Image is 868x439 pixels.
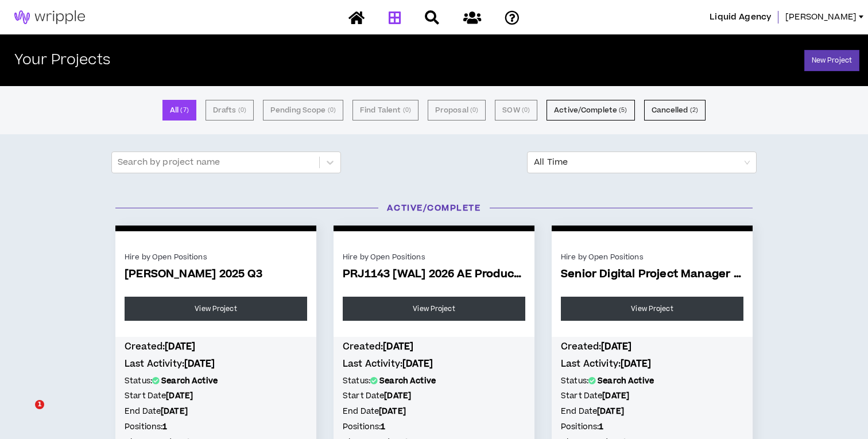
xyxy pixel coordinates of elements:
b: [DATE] [384,390,411,402]
button: Pending Scope (0) [263,100,343,121]
h5: Positions: [561,421,743,433]
div: Hire by Open Positions [125,252,307,262]
small: ( 0 ) [328,105,336,115]
h4: Last Activity: [125,358,307,370]
a: View Project [561,297,743,321]
span: Liquid Agency [710,11,771,24]
h3: Active/Complete [107,202,761,214]
h5: End Date [125,405,307,418]
iframe: Intercom live chat [11,400,39,428]
b: [DATE] [602,390,629,402]
a: New Project [804,50,859,71]
h5: Start Date [561,390,743,402]
h5: Positions: [343,421,525,433]
div: Hire by Open Positions [561,252,743,262]
b: [DATE] [597,406,624,417]
b: [DATE] [166,390,193,402]
div: Hire by Open Positions [343,252,525,262]
button: All (7) [162,100,196,121]
b: Search Active [598,375,654,387]
h5: Start Date [125,390,307,402]
b: [DATE] [601,340,631,353]
h5: Start Date [343,390,525,402]
b: 1 [381,421,385,433]
span: 1 [35,400,44,409]
h4: Created: [125,340,307,353]
small: ( 5 ) [619,105,627,115]
h5: Positions: [125,421,307,433]
b: 1 [599,421,603,433]
small: ( 0 ) [238,105,246,115]
h4: Created: [561,340,743,353]
button: Find Talent (0) [352,100,418,121]
button: SOW (0) [495,100,537,121]
b: [DATE] [402,358,433,370]
h4: Last Activity: [561,358,743,370]
h4: Created: [343,340,525,353]
span: [PERSON_NAME] [785,11,857,24]
h4: Last Activity: [343,358,525,370]
h5: End Date [561,405,743,418]
button: Active/Complete (5) [547,100,634,121]
span: All Time [534,152,750,173]
b: Search Active [161,375,218,387]
b: [DATE] [379,406,406,417]
span: [PERSON_NAME] 2025 Q3 [125,268,307,281]
small: ( 2 ) [690,105,698,115]
button: Cancelled (2) [644,100,706,121]
h5: End Date [343,405,525,418]
h5: Status: [561,375,743,387]
a: View Project [343,297,525,321]
button: Proposal (0) [428,100,486,121]
h5: Status: [343,375,525,387]
small: ( 0 ) [403,105,411,115]
b: [DATE] [165,340,195,353]
small: ( 0 ) [522,105,530,115]
span: PRJ1143 [WAL] 2026 AE Production [343,268,525,281]
b: 1 [162,421,167,433]
a: View Project [125,297,307,321]
b: [DATE] [184,358,215,370]
b: [DATE] [161,406,188,417]
b: [DATE] [621,358,651,370]
h2: Your Projects [14,52,110,69]
b: Search Active [379,375,436,387]
small: ( 7 ) [180,105,188,115]
b: [DATE] [383,340,413,353]
span: Senior Digital Project Manager > Anthem Video ... [561,268,743,281]
button: Drafts (0) [206,100,254,121]
h5: Status: [125,375,307,387]
small: ( 0 ) [470,105,478,115]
